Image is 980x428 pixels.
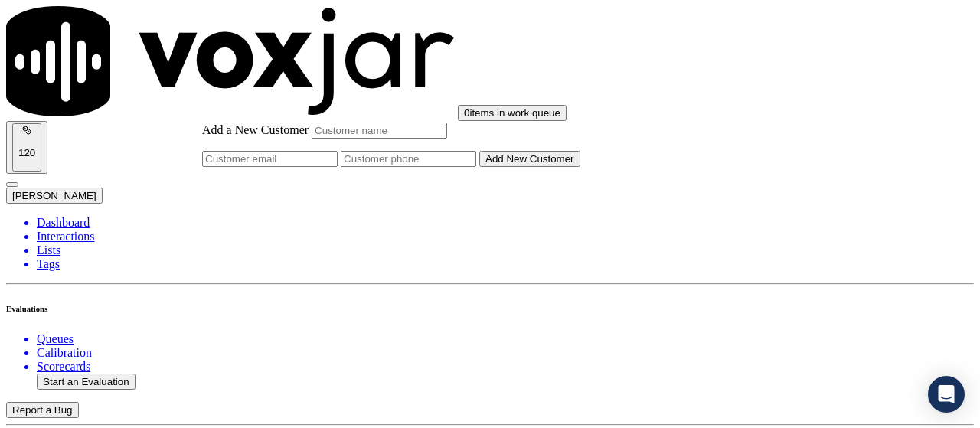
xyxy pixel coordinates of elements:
[6,6,455,116] img: voxjar logo
[458,105,567,121] button: 0items in work queue
[341,151,476,167] input: Customer phone
[37,360,974,374] a: Scorecards
[37,243,974,257] a: Lists
[6,121,47,174] button: 120
[12,123,41,172] button: 120
[18,147,35,158] p: 120
[202,123,309,136] label: Add a New Customer
[37,216,974,230] a: Dashboard
[312,123,447,139] input: Customer name
[37,346,974,360] a: Calibration
[202,151,338,167] input: Customer email
[37,257,974,271] a: Tags
[928,376,965,413] div: Open Intercom Messenger
[37,230,974,243] a: Interactions
[37,332,974,346] a: Queues
[479,151,580,167] button: Add New Customer
[6,304,974,313] h6: Evaluations
[6,402,79,418] button: Report a Bug
[6,188,103,204] button: [PERSON_NAME]
[37,374,136,390] button: Start an Evaluation
[12,190,96,201] span: [PERSON_NAME]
